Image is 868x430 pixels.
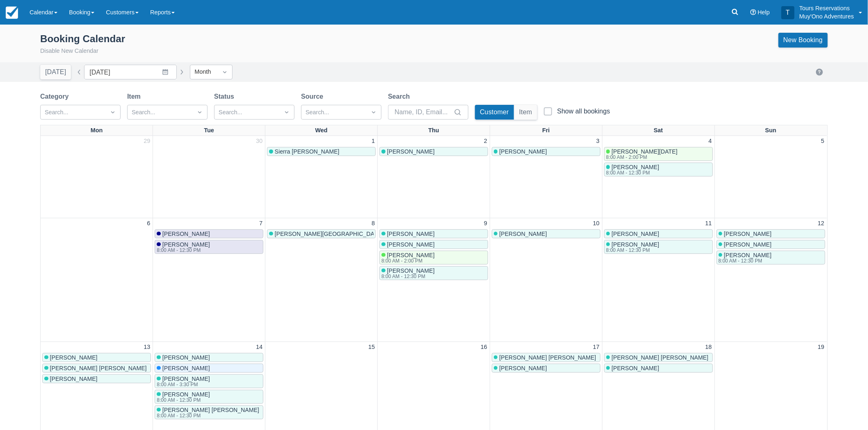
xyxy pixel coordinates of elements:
[388,92,413,102] label: Search
[42,364,151,373] a: [PERSON_NAME] [PERSON_NAME]
[612,365,659,371] span: [PERSON_NAME]
[492,364,601,373] a: [PERSON_NAME]
[604,364,713,373] a: [PERSON_NAME]
[707,137,714,146] a: 4
[724,241,772,248] span: [PERSON_NAME]
[779,33,828,48] a: New Booking
[499,354,596,361] span: [PERSON_NAME] [PERSON_NAME]
[50,365,147,371] span: [PERSON_NAME] [PERSON_NAME]
[482,219,489,228] a: 9
[40,92,72,102] label: Category
[612,164,659,170] span: [PERSON_NAME]
[275,148,340,155] span: Sierra [PERSON_NAME]
[370,137,377,146] a: 1
[595,137,601,146] a: 3
[162,391,210,398] span: [PERSON_NAME]
[283,108,291,116] span: Dropdown icon
[370,219,377,228] a: 8
[155,374,263,388] a: [PERSON_NAME]8:00 AM - 3:30 PM
[254,137,264,146] a: 30
[379,251,488,265] a: [PERSON_NAME]8:00 AM - 2:00 PM
[816,219,826,228] a: 12
[379,266,488,280] a: [PERSON_NAME]8:00 AM - 12:30 PM
[427,125,441,136] a: Thu
[499,365,547,371] span: [PERSON_NAME]
[717,251,825,265] a: [PERSON_NAME]8:00 AM - 12:30 PM
[196,108,204,116] span: Dropdown icon
[514,105,537,120] button: Item
[606,248,658,253] div: 8:00 AM - 12:30 PM
[592,343,601,352] a: 17
[142,343,152,352] a: 13
[42,374,151,383] a: [PERSON_NAME]
[816,343,826,352] a: 19
[162,407,259,413] span: [PERSON_NAME] [PERSON_NAME]
[381,274,433,279] div: 8:00 AM - 12:30 PM
[612,241,659,248] span: [PERSON_NAME]
[499,148,547,155] span: [PERSON_NAME]
[724,252,772,258] span: [PERSON_NAME]
[40,33,125,45] div: Booking Calendar
[267,147,376,156] a: Sierra [PERSON_NAME]
[704,343,714,352] a: 18
[89,125,105,136] a: Mon
[799,4,854,12] p: Tours Reservations
[604,163,713,177] a: [PERSON_NAME]8:00 AM - 12:30 PM
[155,353,263,362] a: [PERSON_NAME]
[479,343,489,352] a: 16
[379,229,488,238] a: [PERSON_NAME]
[717,240,825,249] a: [PERSON_NAME]
[717,229,825,238] a: [PERSON_NAME]
[155,390,263,404] a: [PERSON_NAME]8:00 AM - 12:30 PM
[612,231,659,237] span: [PERSON_NAME]
[750,9,756,15] i: Help
[162,376,210,382] span: [PERSON_NAME]
[254,343,264,352] a: 14
[157,382,208,387] div: 8:00 AM - 3:30 PM
[492,353,601,362] a: [PERSON_NAME] [PERSON_NAME]
[652,125,665,136] a: Sat
[127,92,144,102] label: Item
[719,258,770,263] div: 8:00 AM - 12:30 PM
[267,229,376,238] a: [PERSON_NAME][GEOGRAPHIC_DATA]
[314,125,329,136] a: Wed
[6,7,18,19] img: checkfront-main-nav-mini-logo.png
[221,68,229,76] span: Dropdown icon
[142,137,152,146] a: 29
[157,248,208,253] div: 8:00 AM - 12:30 PM
[145,219,152,228] a: 6
[157,398,208,403] div: 8:00 AM - 12:30 PM
[162,354,210,361] span: [PERSON_NAME]
[155,405,263,419] a: [PERSON_NAME] [PERSON_NAME]8:00 AM - 12:30 PM
[42,353,151,362] a: [PERSON_NAME]
[157,413,258,418] div: 8:00 AM - 12:30 PM
[387,231,435,237] span: [PERSON_NAME]
[604,353,713,362] a: [PERSON_NAME] [PERSON_NAME]
[387,267,435,274] span: [PERSON_NAME]
[724,231,772,237] span: [PERSON_NAME]
[482,137,489,146] a: 2
[604,229,713,238] a: [PERSON_NAME]
[370,108,378,116] span: Dropdown icon
[367,343,377,352] a: 15
[194,68,213,77] div: Month
[50,354,98,361] span: [PERSON_NAME]
[214,92,238,102] label: Status
[592,219,601,228] a: 10
[381,258,433,263] div: 8:00 AM - 2:00 PM
[492,229,601,238] a: [PERSON_NAME]
[84,65,177,79] input: Date
[557,107,610,115] div: Show all bookings
[155,240,263,254] a: [PERSON_NAME]8:00 AM - 12:30 PM
[275,231,383,237] span: [PERSON_NAME][GEOGRAPHIC_DATA]
[162,365,210,371] span: [PERSON_NAME]
[40,47,98,56] button: Disable New Calendar
[781,6,795,19] div: T
[758,9,770,16] span: Help
[387,148,435,155] span: [PERSON_NAME]
[155,364,263,373] a: [PERSON_NAME]
[155,229,263,238] a: [PERSON_NAME]
[203,125,216,136] a: Tue
[604,240,713,254] a: [PERSON_NAME]8:00 AM - 12:30 PM
[475,105,514,120] button: Customer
